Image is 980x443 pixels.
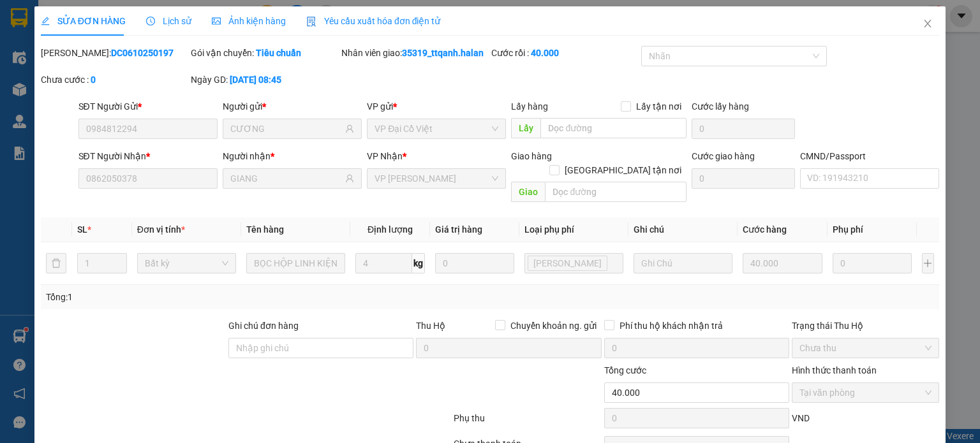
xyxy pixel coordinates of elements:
[111,48,174,58] b: DC0610250197
[223,99,362,113] div: Người gửi
[46,290,379,304] div: Tổng: 1
[77,224,87,235] span: SL
[191,73,338,87] div: Ngày GD:
[545,182,687,202] input: Dọc đường
[628,217,738,242] th: Ghi chú
[743,253,822,273] input: 0
[511,151,552,161] span: Giao hàng
[41,17,50,25] span: edit
[41,16,126,26] span: SỬA ĐƠN HÀNG
[435,253,514,273] input: 0
[145,254,228,273] span: Bất kỳ
[256,48,301,58] b: Tiêu chuẩn
[46,253,66,273] button: delete
[560,163,687,177] span: [GEOGRAPHIC_DATA] tận nơi
[91,75,96,85] b: 0
[511,182,545,202] span: Giao
[230,75,281,85] b: [DATE] 08:45
[230,122,343,136] input: Tên người gửi
[519,217,628,242] th: Loại phụ phí
[799,338,932,358] span: Chưa thu
[540,118,687,138] input: Dọc đường
[228,338,413,358] input: Ghi chú đơn hàng
[367,224,413,235] span: Định lượng
[799,383,932,402] span: Tại văn phòng
[692,151,755,161] label: Cước giao hàng
[910,6,946,42] button: Close
[614,319,728,333] span: Phí thu hộ khách nhận trả
[412,253,425,273] span: kg
[435,224,482,235] span: Giá trị hàng
[416,321,445,331] span: Thu Hộ
[604,365,646,375] span: Tổng cước
[345,124,354,133] span: user
[833,224,863,235] span: Phụ phí
[511,101,548,112] span: Lấy hàng
[191,46,338,60] div: Gói vận chuyển:
[505,319,602,333] span: Chuyển khoản ng. gửi
[923,18,933,29] span: close
[792,413,810,423] span: VND
[78,99,218,113] div: SĐT Người Gửi
[345,174,354,183] span: user
[212,16,286,26] span: Ảnh kiện hàng
[146,17,155,25] span: clock-circle
[41,46,188,60] div: [PERSON_NAME]:
[631,99,687,113] span: Lấy tận nơi
[531,48,559,58] b: 40.000
[743,224,787,235] span: Cước hàng
[452,411,602,433] div: Phụ thu
[792,365,877,375] label: Hình thức thanh toán
[792,319,939,333] div: Trạng thái Thu Hộ
[228,321,299,331] label: Ghi chú đơn hàng
[367,99,506,113] div: VP gửi
[634,253,732,273] input: Ghi Chú
[375,119,498,138] span: VP Đại Cồ Việt
[306,17,316,27] img: icon
[491,46,639,60] div: Cước rồi :
[246,253,345,273] input: VD: Bàn, Ghế
[246,224,284,235] span: Tên hàng
[375,169,498,188] span: VP Hoàng Văn Thụ
[692,101,749,112] label: Cước lấy hàng
[367,151,403,161] span: VP Nhận
[230,171,343,185] input: Tên người nhận
[800,149,939,163] div: CMND/Passport
[146,16,191,26] span: Lịch sử
[137,224,185,235] span: Đơn vị tính
[306,16,441,26] span: Yêu cầu xuất hóa đơn điện tử
[922,253,935,273] button: plus
[533,256,602,270] span: [PERSON_NAME]
[511,118,540,138] span: Lấy
[341,46,489,60] div: Nhân viên giao:
[78,149,218,163] div: SĐT Người Nhận
[402,48,484,58] b: 35319_ttqanh.halan
[692,168,795,189] input: Cước giao hàng
[212,17,221,25] span: picture
[692,119,795,139] input: Cước lấy hàng
[223,149,362,163] div: Người nhận
[528,256,607,271] span: Lưu kho
[41,73,188,87] div: Chưa cước :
